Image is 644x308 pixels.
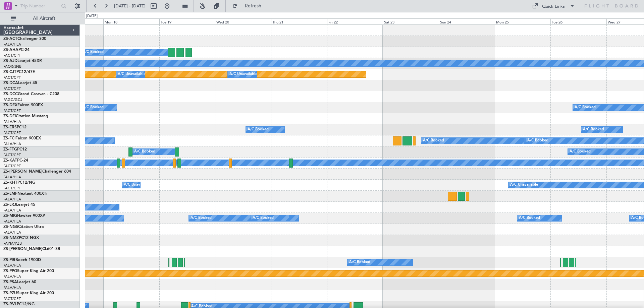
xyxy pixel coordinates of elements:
[7,13,73,24] button: All Aircraft
[3,236,39,240] a: ZS-NMZPC12 NGX
[3,92,18,96] span: ZS-DCC
[3,197,21,202] a: FALA/HLA
[229,69,257,79] div: A/C Unavailable
[83,103,104,113] div: A/C Booked
[229,1,269,11] button: Refresh
[349,257,370,267] div: A/C Booked
[3,241,22,246] a: FAPM/PZB
[3,302,35,306] a: ZS-RVLPC12/NG
[519,213,540,223] div: A/C Booked
[423,136,444,146] div: A/C Booked
[215,18,271,24] div: Wed 20
[3,274,21,279] a: FALA/HLA
[3,269,54,273] a: ZS-PPGSuper King Air 200
[3,203,35,207] a: ZS-LRJLearjet 45
[3,170,71,174] a: ZS-[PERSON_NAME]Challenger 604
[3,263,21,268] a: FALA/HLA
[3,59,17,63] span: ZS-AJD
[495,18,551,24] div: Mon 25
[3,269,17,273] span: ZS-PPG
[3,208,21,213] a: FALA/HLA
[3,186,21,191] a: FACT/CPT
[3,291,54,295] a: ZS-PZUSuper King Air 200
[271,18,327,24] div: Thu 21
[3,203,16,207] span: ZS-LRJ
[3,214,17,218] span: ZS-MIG
[3,130,21,135] a: FACT/CPT
[3,125,26,129] a: ZS-ERSPC12
[248,125,269,135] div: A/C Booked
[3,214,45,218] a: ZS-MIGHawker 900XP
[3,225,18,229] span: ZS-NGS
[3,181,17,185] span: ZS-KHT
[3,125,17,129] span: ZS-ERS
[3,53,21,58] a: FACT/CPT
[3,141,21,146] a: FALA/HLA
[3,302,17,306] span: ZS-RVL
[3,247,42,251] span: ZS-[PERSON_NAME]
[583,125,604,135] div: A/C Booked
[20,1,59,11] input: Trip Number
[3,37,46,41] a: ZS-ACTChallenger 300
[529,1,578,11] button: Quick Links
[118,69,146,79] div: A/C Unavailable
[86,13,98,19] div: [DATE]
[510,180,538,190] div: A/C Unavailable
[3,147,17,151] span: ZS-FTG
[3,136,15,140] span: ZS-FCI
[253,213,274,223] div: A/C Booked
[3,75,21,80] a: FACT/CPT
[3,175,21,180] a: FALA/HLA
[439,18,495,24] div: Sun 24
[3,147,27,151] a: ZS-FTGPC12
[570,147,591,157] div: A/C Booked
[3,181,35,185] a: ZS-KHTPC12/NG
[103,18,159,24] div: Mon 18
[3,64,21,69] a: FAOR/JNB
[3,236,19,240] span: ZS-NMZ
[3,285,21,290] a: FALA/HLA
[3,258,41,262] a: ZS-PIRBeech 1900D
[3,230,21,235] a: FALA/HLA
[383,18,439,24] div: Sat 23
[3,70,35,74] a: ZS-CJTPC12/47E
[3,86,21,91] a: FACT/CPT
[550,18,606,24] div: Tue 26
[159,18,215,24] div: Tue 19
[3,92,59,96] a: ZS-DCCGrand Caravan - C208
[3,81,18,85] span: ZS-DCA
[114,3,146,9] span: [DATE] - [DATE]
[3,258,15,262] span: ZS-PIR
[3,136,41,140] a: ZS-FCIFalcon 900EX
[3,164,21,169] a: FACT/CPT
[3,219,21,224] a: FALA/HLA
[527,136,548,146] div: A/C Booked
[83,47,104,57] div: A/C Booked
[3,296,21,301] a: FACT/CPT
[3,192,47,196] a: ZS-LMFNextant 400XTi
[3,159,28,163] a: ZS-KATPC-24
[3,114,48,118] a: ZS-DFICitation Mustang
[575,103,596,113] div: A/C Booked
[3,59,42,63] a: ZS-AJDLearjet 45XR
[191,213,212,223] div: A/C Booked
[3,119,21,124] a: FALA/HLA
[327,18,383,24] div: Fri 22
[3,192,17,196] span: ZS-LMF
[3,97,22,102] a: FAGC/GCJ
[3,81,37,85] a: ZS-DCALearjet 45
[3,170,42,174] span: ZS-[PERSON_NAME]
[542,3,565,10] div: Quick Links
[3,152,21,158] a: FACT/CPT
[3,37,17,41] span: ZS-ACT
[239,4,267,8] span: Refresh
[134,147,155,157] div: A/C Booked
[3,280,36,284] a: ZS-PSALearjet 60
[3,48,18,52] span: ZS-AHA
[3,42,21,47] a: FALA/HLA
[3,103,17,107] span: ZS-DEX
[3,291,17,295] span: ZS-PZU
[3,280,17,284] span: ZS-PSA
[3,48,30,52] a: ZS-AHAPC-24
[17,16,71,21] span: All Aircraft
